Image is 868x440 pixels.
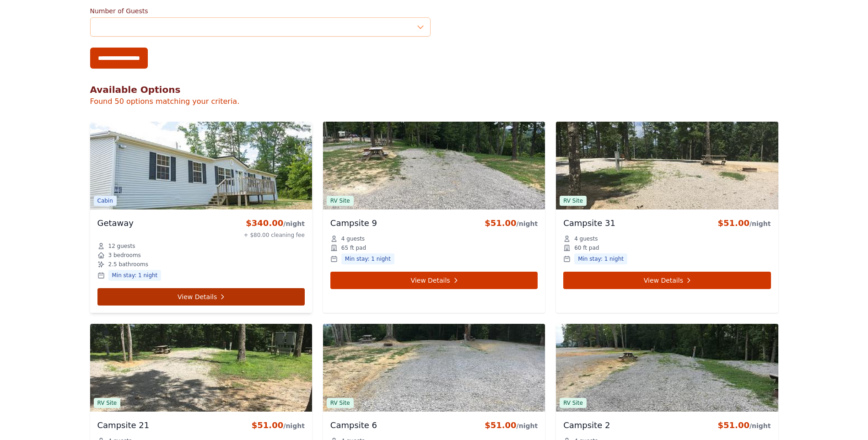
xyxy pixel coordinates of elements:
[283,422,305,429] span: /night
[341,235,365,242] span: 4 guests
[323,324,545,412] img: Campsite 6
[330,272,538,289] a: View Details
[330,419,377,432] h3: Campsite 6
[90,324,312,412] img: Campsite 21
[749,220,771,227] span: /night
[323,122,545,209] img: Campsite 9
[108,242,135,250] span: 12 guests
[97,217,134,230] h3: Getaway
[283,220,305,227] span: /night
[560,196,587,206] span: RV Site
[90,96,778,107] p: Found 50 options matching your criteria.
[574,244,599,252] span: 60 ft pad
[517,422,538,429] span: /night
[97,419,150,432] h3: Campsite 21
[574,253,627,264] span: Min stay: 1 night
[485,419,538,432] div: $51.00
[97,288,305,306] a: View Details
[341,253,394,264] span: Min stay: 1 night
[90,83,778,96] h2: Available Options
[244,231,305,239] div: + $80.00 cleaning fee
[556,122,778,209] img: Campsite 31
[749,422,771,429] span: /night
[556,324,778,412] img: Campsite 2
[717,217,771,230] div: $51.00
[517,220,538,227] span: /night
[563,272,771,289] a: View Details
[327,196,354,206] span: RV Site
[90,122,312,209] img: Getaway
[108,252,141,259] span: 3 bedrooms
[327,398,354,408] span: RV Site
[108,270,162,281] span: Min stay: 1 night
[108,261,148,268] span: 2.5 bathrooms
[252,419,305,432] div: $51.00
[341,244,366,252] span: 65 ft pad
[94,398,121,408] span: RV Site
[563,217,615,230] h3: Campsite 31
[560,398,587,408] span: RV Site
[574,235,598,242] span: 4 guests
[330,217,377,230] h3: Campsite 9
[244,217,305,230] div: $340.00
[563,419,610,432] h3: Campsite 2
[94,196,117,206] span: Cabin
[717,419,771,432] div: $51.00
[90,6,431,16] label: Number of Guests
[485,217,538,230] div: $51.00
